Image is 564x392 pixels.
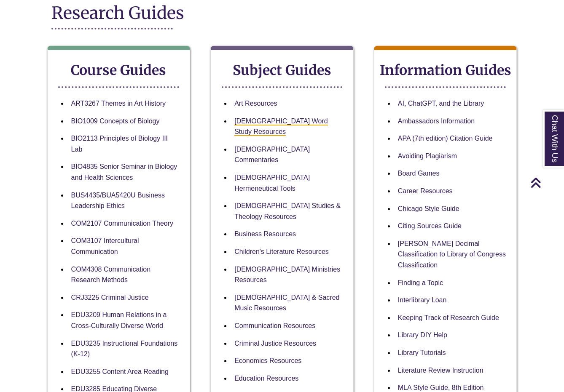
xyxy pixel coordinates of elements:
a: Communication Resources [234,322,315,329]
a: BIO4835 Senior Seminar in Biology and Health Sciences [71,163,177,181]
a: Economics Resources [234,357,301,364]
a: Ambassadors Information [398,117,475,125]
a: [DEMOGRAPHIC_DATA] & Sacred Music Resources [234,294,339,312]
a: Back to Top [530,177,562,188]
a: Library DIY Help [398,331,447,339]
a: [DEMOGRAPHIC_DATA] Ministries Resources [234,266,340,284]
a: Board Games [398,170,440,177]
a: Avoiding Plagiarism [398,152,457,160]
a: CRJ3225 Criminal Justice [71,294,149,301]
a: Library Tutorials [398,349,446,356]
a: EDU3209 Human Relations in a Cross-Culturally Diverse World [71,311,167,329]
a: COM2107 Communication Theory [71,220,173,227]
a: ART3267 Themes in Art History [71,100,166,107]
a: BIO2113 Principles of Biology III Lab [71,135,168,153]
a: Criminal Justice Resources [234,340,316,347]
a: Keeping Track of Research Guide [398,314,499,321]
a: Citing Sources Guide [398,222,462,229]
a: MLA Style Guide, 8th Edition [398,384,484,391]
a: EDU3255 Content Area Reading [71,368,169,375]
a: APA (7th edition) Citation Guide [398,135,493,142]
a: Finding a Topic [398,279,443,286]
a: Chicago Style Guide [398,205,459,212]
a: [DEMOGRAPHIC_DATA] Studies & Theology Resources [234,202,341,220]
strong: Course Guides [71,62,166,79]
strong: Subject Guides [233,62,331,79]
strong: Information Guides [380,62,511,79]
a: Interlibrary Loan [398,296,447,304]
a: COM3107 Intercultural Communication [71,237,139,255]
a: Business Resources [234,230,296,237]
a: Career Resources [398,187,453,195]
a: Art Resources [234,100,277,107]
a: Children's Literature Resources [234,248,329,255]
a: Literature Review Instruction [398,367,483,374]
a: Education Resources [234,375,298,382]
a: AI, ChatGPT, and the Library [398,100,484,107]
a: EDU3235 Instructional Foundations (K-12) [71,340,178,358]
a: [DEMOGRAPHIC_DATA] Commentaries [234,146,310,164]
a: [PERSON_NAME] Decimal Classification to Library of Congress Classification [398,240,506,269]
span: Research Guides [51,3,184,24]
a: [DEMOGRAPHIC_DATA] Word Study Resources [234,117,328,136]
a: COM4308 Communication Research Methods [71,266,151,284]
a: [DEMOGRAPHIC_DATA] Hermeneutical Tools [234,174,310,192]
a: BUS4435/BUA5420U Business Leadership Ethics [71,192,165,210]
a: BIO1009 Concepts of Biology [71,117,160,125]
